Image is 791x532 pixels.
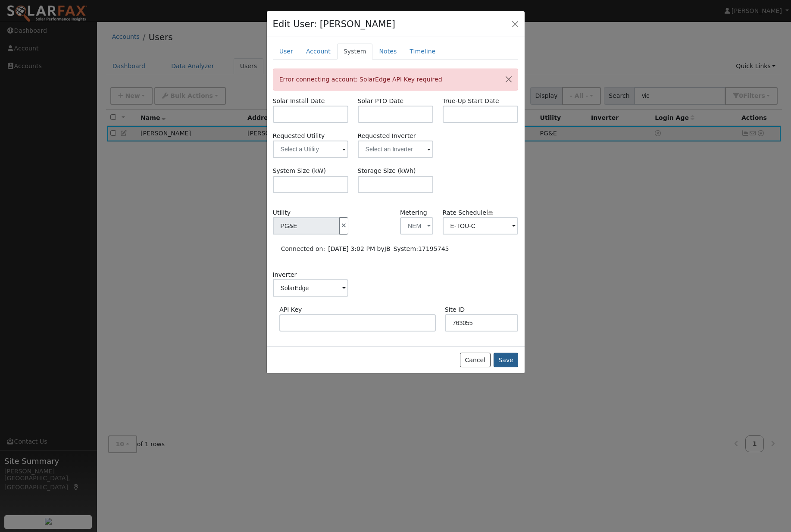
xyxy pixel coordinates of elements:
[279,76,442,83] span: Error connecting account: SolarEdge API Key required
[279,243,327,255] td: Connected on:
[339,217,349,235] button: Disconnect Utility
[372,44,403,59] a: Notes
[358,97,404,106] label: Solar PTO Date
[337,44,373,59] a: System
[273,131,349,141] label: Requested Utility
[273,270,297,279] label: Inverter
[273,97,325,106] label: Solar Install Date
[443,97,499,106] label: True-Up Start Date
[358,141,434,158] input: Select an Inverter
[392,243,450,255] td: System:
[418,245,449,252] span: 17195745
[358,166,416,175] label: Storage Size (kWh)
[460,353,491,367] button: Cancel
[445,305,465,314] label: Site ID
[273,217,340,235] input: Select a Utility
[327,243,392,255] td: [DATE] 3:02 PM by
[400,217,433,235] button: NEM
[273,166,326,175] label: System Size (kW)
[385,245,391,252] span: Jon-Michael Brown
[358,131,434,141] label: Requested Inverter
[273,141,349,158] input: Select a Utility
[279,305,302,314] label: API Key
[300,44,337,59] a: Account
[400,208,427,217] label: Metering
[273,17,396,31] h4: Edit User: [PERSON_NAME]
[273,208,291,217] label: Utility
[273,279,349,297] input: Select an Inverter
[443,208,494,217] label: H2ETOUCN
[403,44,442,59] a: Timeline
[494,353,519,367] button: Save
[273,44,300,59] a: User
